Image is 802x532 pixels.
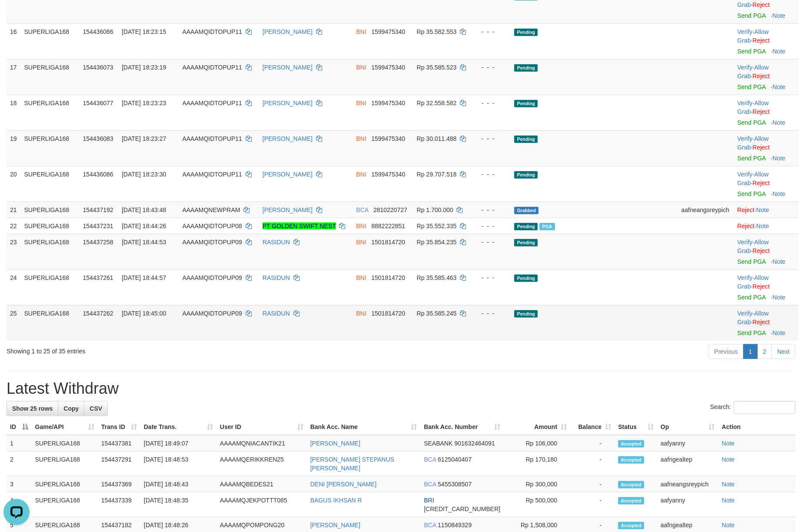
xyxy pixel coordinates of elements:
[21,59,80,95] td: SUPERLIGA168
[417,206,453,213] span: Rp 1.700.000
[21,95,80,130] td: SUPERLIGA168
[356,100,366,106] span: BNI
[182,64,242,71] span: AAAAMQIDTOPUP11
[424,456,436,463] span: BCA
[263,28,313,35] a: [PERSON_NAME]
[216,435,307,452] td: AAAAMQNIACANTIK21
[310,497,362,504] a: BAGUS IKHSAN R
[719,419,795,435] th: Action
[122,28,166,35] span: [DATE] 18:23:15
[514,100,538,107] span: Pending
[737,239,752,246] a: Verify
[514,171,538,179] span: Pending
[570,435,615,452] td: -
[474,27,507,36] div: - - -
[474,273,507,282] div: - - -
[737,239,769,254] a: Allow Grab
[371,64,405,71] span: Copy 1599475340 to clipboard
[752,319,770,326] a: Reject
[7,435,32,452] td: 1
[417,100,457,106] span: Rp 32.558.582
[90,405,102,412] span: CSV
[7,492,32,517] td: 4
[752,144,770,151] a: Reject
[734,95,799,130] td: · ·
[263,223,336,229] a: PT GOLDEN SWIFT NEST
[772,155,785,162] a: Note
[7,166,21,202] td: 20
[737,171,769,186] span: ·
[216,492,307,517] td: AAAAMQJEKPOTTT085
[21,202,80,218] td: SUPERLIGA168
[772,190,785,197] a: Note
[83,28,113,35] span: 154436066
[737,135,769,151] span: ·
[618,522,644,529] span: Accepted
[310,456,394,472] a: [PERSON_NAME] STEPANUS [PERSON_NAME]
[514,64,538,72] span: Pending
[737,135,752,142] a: Verify
[21,218,80,234] td: SUPERLIGA168
[618,456,644,464] span: Accepted
[7,476,32,492] td: 3
[182,206,240,213] span: AAAAMQNEWPRAM
[7,401,58,416] a: Show 25 rows
[122,206,166,213] span: [DATE] 18:43:48
[752,73,770,80] a: Reject
[182,171,242,178] span: AAAAMQIDTOPUP11
[570,476,615,492] td: -
[83,223,113,229] span: 154437231
[722,440,735,447] a: Note
[371,100,405,106] span: Copy 1599475340 to clipboard
[371,223,405,229] span: Copy 8882222851 to clipboard
[570,419,615,435] th: Balance: activate to sort column ascending
[514,29,538,36] span: Pending
[356,64,366,71] span: BNI
[83,310,113,317] span: 154437262
[737,274,752,281] a: Verify
[737,64,769,80] a: Allow Grab
[772,48,785,55] a: Note
[737,155,765,162] a: Send PGA
[514,275,538,282] span: Pending
[310,440,360,447] a: [PERSON_NAME]
[7,95,21,130] td: 18
[734,218,799,234] td: ·
[7,202,21,218] td: 21
[140,435,216,452] td: [DATE] 18:49:07
[310,481,376,488] a: DENI [PERSON_NAME]
[98,492,140,517] td: 154437339
[216,419,307,435] th: User ID: activate to sort column ascending
[371,239,405,246] span: Copy 1501814720 to clipboard
[618,440,644,448] span: Accepted
[7,305,21,341] td: 25
[504,435,570,452] td: Rp 106,000
[657,476,719,492] td: aafneangsreypich
[734,305,799,341] td: · ·
[356,206,368,213] span: BCA
[737,258,765,265] a: Send PGA
[7,419,32,435] th: ID: activate to sort column descending
[424,505,500,512] span: Copy 636501007346538 to clipboard
[474,238,507,246] div: - - -
[737,274,769,290] a: Allow Grab
[356,239,366,246] span: BNI
[737,329,765,336] a: Send PGA
[734,23,799,59] td: · ·
[474,134,507,143] div: - - -
[737,28,752,35] a: Verify
[710,401,795,414] label: Search:
[657,452,719,476] td: aafngealtep
[122,171,166,178] span: [DATE] 18:23:30
[7,234,21,269] td: 23
[734,130,799,166] td: · ·
[514,223,538,230] span: Pending
[371,310,405,317] span: Copy 1501814720 to clipboard
[722,522,735,529] a: Note
[98,452,140,476] td: 154437291
[752,180,770,186] a: Reject
[21,23,80,59] td: SUPERLIGA168
[743,344,758,359] a: 1
[420,419,504,435] th: Bank Acc. Number: activate to sort column ascending
[12,405,53,412] span: Show 25 rows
